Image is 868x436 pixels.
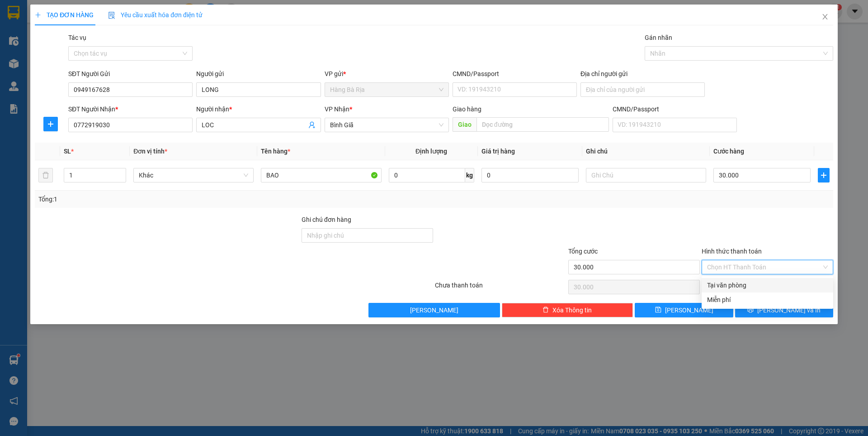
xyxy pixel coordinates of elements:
span: TẠO ĐƠN HÀNG [35,11,94,19]
span: delete [542,307,549,314]
b: 93 Nguyễn Thái Bình, [GEOGRAPHIC_DATA] [62,50,118,87]
button: deleteXóa Thông tin [502,303,633,317]
span: [PERSON_NAME] [410,305,458,315]
label: Hình thức thanh toán [702,248,762,255]
button: save[PERSON_NAME] [635,303,733,317]
input: Ghi Chú [586,168,706,182]
span: Hàng Bà Rịa [330,83,443,96]
span: Xóa Thông tin [552,305,592,315]
div: Tại văn phòng [707,280,828,290]
span: Tên hàng [261,148,290,155]
li: VP 93 NTB Q1 [62,38,120,48]
div: Miễn phí [707,295,828,305]
li: VP Hàng Bà Rịa [5,38,62,48]
span: plus [44,120,57,128]
span: Giá trị hàng [481,148,515,155]
div: Địa chỉ người gửi [580,69,705,79]
span: Giao hàng [453,105,481,113]
th: Ghi chú [582,143,710,160]
div: SĐT Người Nhận [68,104,193,114]
label: Tác vụ [68,34,86,41]
span: Tổng cước [568,248,598,255]
span: close [821,13,829,20]
span: Định lượng [415,148,447,155]
div: CMND/Passport [453,69,577,79]
span: SL [64,148,71,155]
span: VP Nhận [325,105,349,113]
div: SĐT Người Gửi [68,69,193,79]
li: Hoa Mai [5,5,131,22]
span: plus [35,12,41,18]
input: Địa chỉ của người gửi [580,82,705,97]
label: Gán nhãn [645,34,672,41]
span: user-add [308,121,316,129]
span: environment [62,50,69,57]
img: logo.jpg [5,5,36,36]
span: kg [465,168,474,182]
div: Chưa thanh toán [434,280,567,296]
span: Giao [453,117,476,132]
b: QL51, PPhước Trung, TPBà Rịa [5,50,53,67]
div: VP gửi [325,69,449,79]
span: Cước hàng [713,148,744,155]
button: Close [812,5,838,30]
div: Tổng: 1 [38,194,335,204]
input: Ghi chú đơn hàng [302,228,433,243]
span: plus [818,172,829,179]
span: [PERSON_NAME] và In [757,305,821,315]
span: printer [747,307,754,314]
span: [PERSON_NAME] [665,305,713,315]
button: printer[PERSON_NAME] và In [735,303,833,317]
span: Khác [139,168,248,182]
button: plus [43,117,58,131]
span: environment [5,50,11,57]
input: Dọc đường [476,117,609,132]
img: icon [108,12,115,19]
input: VD: Bàn, Ghế [261,168,381,182]
div: Người gửi [196,69,321,79]
label: Ghi chú đơn hàng [302,216,351,223]
span: Bình Giã [330,118,443,132]
span: Yêu cầu xuất hóa đơn điện tử [108,11,203,19]
span: Đơn vị tính [133,148,167,155]
div: Người nhận [196,104,321,114]
button: [PERSON_NAME] [368,303,500,317]
button: plus [818,168,830,182]
span: save [655,307,661,314]
input: 0 [481,168,579,182]
button: delete [38,168,53,182]
div: CMND/Passport [613,104,737,114]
